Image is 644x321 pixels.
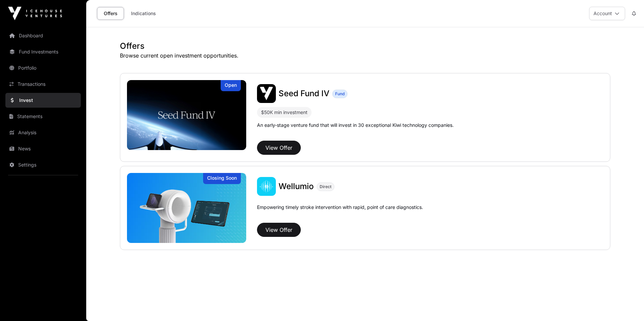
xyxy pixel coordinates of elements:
[120,51,610,60] p: Browse current open investment opportunities.
[257,122,454,129] p: An early-stage venture fund that will invest in 30 exceptional Kiwi technology companies.
[120,41,610,51] h1: Offers
[257,177,276,196] img: Wellumio
[279,181,314,191] span: Wellumio
[127,80,246,150] a: Seed Fund IVOpen
[127,80,246,150] img: Seed Fund IV
[279,181,314,192] a: Wellumio
[5,61,81,75] a: Portfolio
[257,141,301,155] button: View Offer
[5,157,81,172] a: Settings
[335,91,345,97] span: Fund
[261,108,308,116] div: $50K min investment
[257,107,312,118] div: $50K min investment
[279,88,329,99] a: Seed Fund IV
[5,77,81,92] a: Transactions
[5,44,81,59] a: Fund Investments
[279,88,329,98] span: Seed Fund IV
[97,7,124,20] a: Offers
[257,223,301,237] button: View Offer
[257,84,276,103] img: Seed Fund IV
[5,28,81,43] a: Dashboard
[589,7,625,20] button: Account
[5,109,81,124] a: Statements
[5,141,81,156] a: News
[127,7,160,20] a: Indications
[127,173,246,243] img: Wellumio
[610,289,644,321] iframe: Chat Widget
[8,7,62,20] img: Icehouse Ventures Logo
[221,80,241,91] div: Open
[5,93,81,108] a: Invest
[5,125,81,140] a: Analysis
[320,184,331,189] span: Direct
[127,173,246,243] a: WellumioClosing Soon
[257,204,423,220] p: Empowering timely stroke intervention with rapid, point of care diagnostics.
[203,173,241,184] div: Closing Soon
